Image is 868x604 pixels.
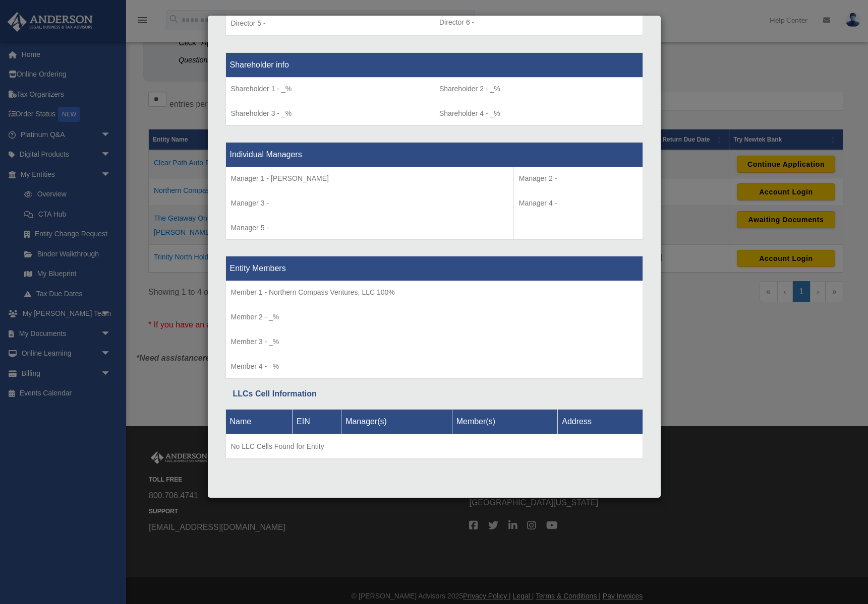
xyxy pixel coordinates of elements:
th: Address [558,409,643,434]
td: No LLC Cells Found for Entity [225,434,643,459]
th: Shareholder info [225,53,643,78]
p: Manager 4 - [519,197,638,210]
p: Member 2 - _% [231,311,638,323]
th: Entity Members [225,256,643,281]
th: EIN [293,409,341,434]
th: Name [225,409,293,434]
p: Manager 3 - [231,197,508,210]
p: Shareholder 1 - _% [231,83,429,95]
p: Director 6 - [439,16,638,29]
th: Individual Managers [225,142,643,167]
p: Manager 5 - [231,222,508,234]
p: Member 4 - _% [231,360,638,373]
p: Manager 1 - [PERSON_NAME] [231,172,508,185]
p: Member 1 - Northern Compass Ventures, LLC 100% [231,286,638,299]
p: Shareholder 2 - _% [439,83,638,95]
p: Shareholder 3 - _% [231,107,429,120]
th: Member(s) [452,409,558,434]
th: Manager(s) [341,409,452,434]
div: LLCs Cell Information [233,387,635,401]
p: Member 3 - _% [231,335,638,348]
p: Shareholder 4 - _% [439,107,638,120]
p: Manager 2 - [519,172,638,185]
